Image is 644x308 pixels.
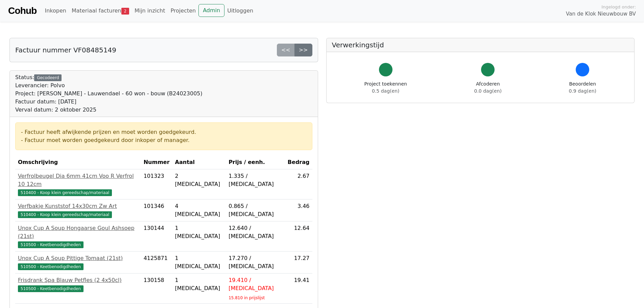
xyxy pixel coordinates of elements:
[294,44,312,56] a: >>
[569,88,596,94] span: 0.9 dag(en)
[15,156,141,169] th: Omschrijving
[285,252,312,274] td: 17.27
[132,4,168,18] a: Mijn inzicht
[18,202,138,218] a: Verfbakje Kunststof 14x30cm Zw Art510400 - Koop klein gereedschap/materiaal
[474,80,502,95] div: Afcoderen
[18,172,138,196] a: Verfrolbeugel Dia 6mm 41cm Voo R Verfrol 10 12cm510400 - Koop klein gereedschap/materiaal
[285,274,312,304] td: 19.41
[569,80,596,95] div: Beoordelen
[18,276,138,284] div: Frisdrank Spa Blauw Petfles (2 4x50cl)
[18,202,138,210] div: Verfbakje Kunststof 14x30cm Zw Art
[141,252,172,274] td: 4125871
[141,156,172,169] th: Nummer
[15,73,202,114] div: Status:
[18,254,138,262] div: Unox Cup A Soup Pittige Tomaat (21st)
[18,211,112,218] span: 510400 - Koop klein gereedschap/materiaal
[198,4,224,17] a: Admin
[364,80,407,95] div: Project toekennen
[229,202,282,218] div: 0.865 / [MEDICAL_DATA]
[175,276,223,292] div: 1 [MEDICAL_DATA]
[15,106,202,114] div: Verval datum: 2 oktober 2025
[601,4,636,10] span: Ingelogd onder:
[226,156,285,169] th: Prijs / eenh.
[566,10,636,18] span: Van de Klok Nieuwbouw BV
[172,156,226,169] th: Aantal
[42,4,69,18] a: Inkopen
[168,4,198,18] a: Projecten
[175,202,223,218] div: 4 [MEDICAL_DATA]
[229,295,265,300] sub: 15.810 in prijslijst
[141,169,172,199] td: 101323
[18,172,138,188] div: Verfrolbeugel Dia 6mm 41cm Voo R Verfrol 10 12cm
[332,41,629,49] h5: Verwerkingstijd
[121,8,129,15] span: 2
[285,199,312,221] td: 3.46
[18,263,84,270] span: 510500 - Keetbenodigdheden
[18,285,84,292] span: 510500 - Keetbenodigdheden
[141,274,172,304] td: 130158
[285,221,312,252] td: 12.64
[18,224,138,240] div: Unox Cup A Soup Hongaarse Goul Ashsoep (21st)
[21,128,307,136] div: - Factuur heeft afwijkende prijzen en moet worden goedgekeurd.
[474,88,502,94] span: 0.0 dag(en)
[21,136,307,144] div: - Factuur moet worden goedgekeurd door inkoper of manager.
[69,4,132,18] a: Materiaal facturen2
[34,74,62,81] div: Gecodeerd
[175,224,223,240] div: 1 [MEDICAL_DATA]
[229,224,282,240] div: 12.640 / [MEDICAL_DATA]
[18,254,138,270] a: Unox Cup A Soup Pittige Tomaat (21st)510500 - Keetbenodigdheden
[18,241,84,248] span: 510500 - Keetbenodigdheden
[15,81,202,90] div: Leverancier: Polvo
[229,254,282,270] div: 17.270 / [MEDICAL_DATA]
[229,276,282,292] div: 19.410 / [MEDICAL_DATA]
[18,189,112,196] span: 510400 - Koop klein gereedschap/materiaal
[15,90,202,98] div: Project: [PERSON_NAME] - Lauwendael - 60 won - bouw (B24023005)
[285,169,312,199] td: 2.67
[8,3,37,19] a: Cohub
[372,88,399,94] span: 0.5 dag(en)
[229,172,282,188] div: 1.335 / [MEDICAL_DATA]
[175,254,223,270] div: 1 [MEDICAL_DATA]
[141,221,172,252] td: 130144
[141,199,172,221] td: 101346
[175,172,223,188] div: 2 [MEDICAL_DATA]
[224,4,256,18] a: Uitloggen
[285,156,312,169] th: Bedrag
[15,46,116,54] h5: Factuur nummer VF08485149
[18,276,138,292] a: Frisdrank Spa Blauw Petfles (2 4x50cl)510500 - Keetbenodigdheden
[15,98,202,106] div: Factuur datum: [DATE]
[18,224,138,248] a: Unox Cup A Soup Hongaarse Goul Ashsoep (21st)510500 - Keetbenodigdheden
